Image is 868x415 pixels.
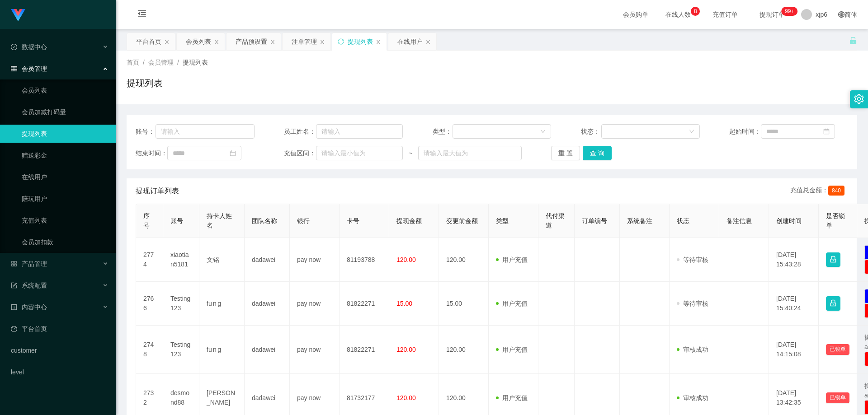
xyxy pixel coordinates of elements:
td: 2774 [136,238,163,282]
td: 15.00 [439,282,489,326]
div: 产品预设置 [236,33,267,50]
div: 在线用户 [397,33,423,50]
span: 创建时间 [776,217,802,224]
span: 充值订单 [708,11,742,18]
span: 120.00 [396,394,416,401]
span: 提现订单 [755,11,789,18]
span: 账号 [170,217,183,224]
span: / [143,59,145,66]
span: 订单编号 [582,217,607,224]
i: 图标: sync [338,38,344,45]
span: 15.00 [396,300,412,307]
i: 图标: global [838,11,844,18]
img: logo.9652507e.png [11,9,25,22]
a: 充值列表 [22,211,108,229]
td: xiaotian5181 [163,238,199,282]
button: 已锁单 [826,392,849,403]
td: 81193788 [340,238,389,282]
i: 图标: close [270,39,275,45]
td: pay now [290,326,340,374]
span: 数据中心 [11,43,47,51]
span: 等待审核 [677,256,708,263]
sup: 8 [691,7,700,16]
a: 图标: dashboard平台首页 [11,320,108,338]
button: 图标: lock [826,252,840,267]
span: 会员管理 [11,65,47,72]
td: dadawei [245,326,290,374]
i: 图标: close [320,39,325,45]
a: 会员列表 [22,81,108,99]
i: 图标: form [11,282,17,289]
span: 类型 [496,217,509,224]
td: 81822271 [340,282,389,326]
span: 账号： [136,127,156,136]
span: 系统配置 [11,282,47,289]
span: 120.00 [396,256,416,263]
td: Testing123 [163,282,199,326]
button: 已锁单 [826,344,849,355]
td: fu n g [199,282,245,326]
td: 文铭 [199,238,245,282]
i: 图标: appstore-o [11,261,17,267]
a: 在线用户 [22,168,108,186]
button: 查 询 [583,146,612,160]
i: 图标: close [425,39,431,45]
a: level [11,363,108,381]
i: 图标: calendar [230,150,236,156]
i: 图标: calendar [823,128,830,135]
span: 员工姓名： [284,127,316,136]
span: 团队名称 [252,217,277,224]
td: 81822271 [340,326,389,374]
span: 会员管理 [148,59,174,66]
i: 图标: check-circle-o [11,44,17,50]
td: 2766 [136,282,163,326]
span: / [177,59,179,66]
i: 图标: close [164,39,170,45]
span: 提现订单列表 [136,186,179,196]
a: 会员加扣款 [22,233,108,251]
span: 用户充值 [496,256,528,263]
span: 提现金额 [396,217,422,224]
span: 用户充值 [496,346,528,353]
div: 提现列表 [348,33,373,50]
td: Testing123 [163,326,199,374]
div: 会员列表 [186,33,211,50]
button: 图标: lock [826,296,840,311]
input: 请输入最大值为 [418,146,521,160]
i: 图标: setting [854,94,864,104]
span: 等待审核 [677,300,708,307]
td: 120.00 [439,326,489,374]
td: [DATE] 15:43:28 [769,238,819,282]
span: 变更前金额 [446,217,478,224]
span: 在线人数 [661,11,695,18]
a: 陪玩用户 [22,190,108,208]
h1: 提现列表 [127,76,163,90]
div: 平台首页 [136,33,161,50]
span: 起始时间： [729,127,761,136]
td: pay now [290,282,340,326]
span: 系统备注 [627,217,652,224]
span: 审核成功 [677,394,708,401]
div: 充值总金额： [790,186,848,196]
a: customer [11,341,108,359]
span: 内容中心 [11,303,47,311]
span: 提现列表 [183,59,208,66]
i: 图标: close [214,39,219,45]
td: [DATE] 14:15:08 [769,326,819,374]
span: 备注信息 [726,217,752,224]
input: 请输入最小值为 [316,146,403,160]
span: 卡号 [347,217,359,224]
span: 状态： [581,127,601,136]
span: 产品管理 [11,260,47,267]
td: fu n g [199,326,245,374]
span: 序号 [143,212,150,229]
span: 120.00 [396,346,416,353]
i: 图标: profile [11,304,17,310]
span: 首页 [127,59,139,66]
i: 图标: table [11,65,17,72]
i: 图标: down [689,129,694,135]
td: 2748 [136,326,163,374]
button: 重 置 [551,146,580,160]
td: pay now [290,238,340,282]
span: 用户充值 [496,300,528,307]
